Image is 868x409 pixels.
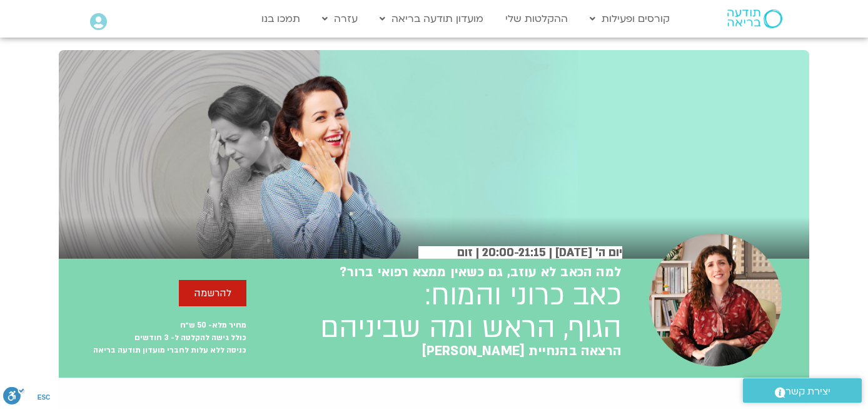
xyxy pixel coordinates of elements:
[373,7,490,31] a: מועדון תודעה בריאה
[583,7,676,31] a: קורסים ופעילות
[743,378,862,403] a: יצירת קשר
[59,319,246,356] p: מחיר מלא- 50 ש״ח כולל גישה להקלטה ל- 3 חודשים כניסה ללא עלות לחברי מועדון תודעה בריאה
[320,279,622,344] h2: כאב כרוני והמוח: הגוף, הראש ומה שביניהם
[340,265,622,280] h2: למה הכאב לא עוזב, גם כשאין ממצא רפואי ברור?
[418,246,622,259] h2: יום ה׳ [DATE] | 20:00-21:15 | זום
[785,383,830,400] span: יצירת קשר
[499,7,574,31] a: ההקלטות שלי
[194,287,231,299] span: להרשמה
[316,7,364,31] a: עזרה
[421,344,622,359] h2: הרצאה בהנחיית [PERSON_NAME]
[255,7,306,31] a: תמכו בנו
[179,280,246,306] a: להרשמה
[727,9,782,28] img: תודעה בריאה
